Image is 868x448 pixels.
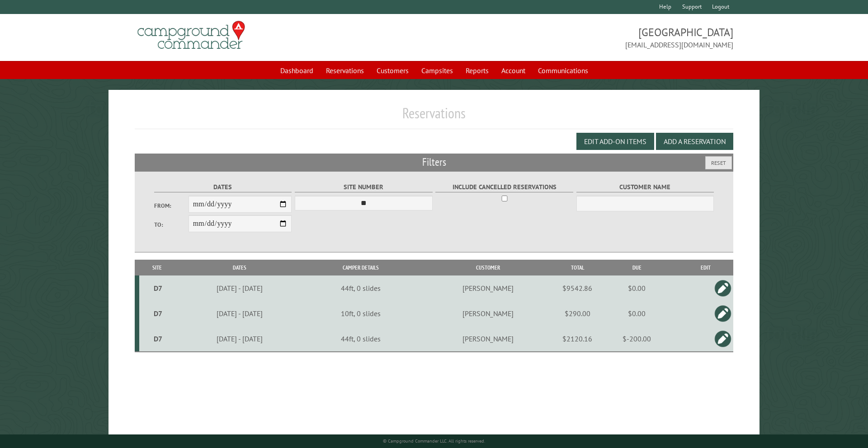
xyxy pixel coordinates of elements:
[275,62,319,79] a: Dashboard
[595,326,678,352] td: $-200.00
[496,62,531,79] a: Account
[576,133,654,150] button: Edit Add-on Items
[176,284,303,293] div: [DATE] - [DATE]
[154,182,292,192] label: Dates
[595,275,678,301] td: $0.00
[154,220,189,229] label: To:
[595,301,678,326] td: $0.00
[143,284,174,293] div: D7
[533,62,594,79] a: Communications
[678,260,733,275] th: Edit
[417,326,559,352] td: [PERSON_NAME]
[135,18,248,53] img: Campground Commander
[304,301,417,326] td: 10ft, 0 slides
[143,309,174,318] div: D7
[143,334,174,343] div: D7
[559,260,595,275] th: Total
[321,62,369,79] a: Reservations
[576,182,714,192] label: Customer Name
[139,260,175,275] th: Site
[595,260,678,275] th: Due
[460,62,494,79] a: Reports
[559,301,595,326] td: $290.00
[417,260,559,275] th: Customer
[705,156,732,169] button: Reset
[304,326,417,352] td: 44ft, 0 slides
[559,326,595,352] td: $2120.16
[154,201,189,210] label: From:
[295,182,433,192] label: Site Number
[304,260,417,275] th: Camper Details
[176,309,303,318] div: [DATE] - [DATE]
[135,104,734,129] h1: Reservations
[383,438,485,444] small: © Campground Commander LLC. All rights reserved.
[656,133,733,150] button: Add a Reservation
[175,260,304,275] th: Dates
[135,154,734,171] h2: Filters
[416,62,458,79] a: Campsites
[435,182,573,192] label: Include Cancelled Reservations
[417,275,559,301] td: [PERSON_NAME]
[304,275,417,301] td: 44ft, 0 slides
[371,62,414,79] a: Customers
[434,25,733,50] span: [GEOGRAPHIC_DATA] [EMAIL_ADDRESS][DOMAIN_NAME]
[417,301,559,326] td: [PERSON_NAME]
[559,275,595,301] td: $9542.86
[176,334,303,343] div: [DATE] - [DATE]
